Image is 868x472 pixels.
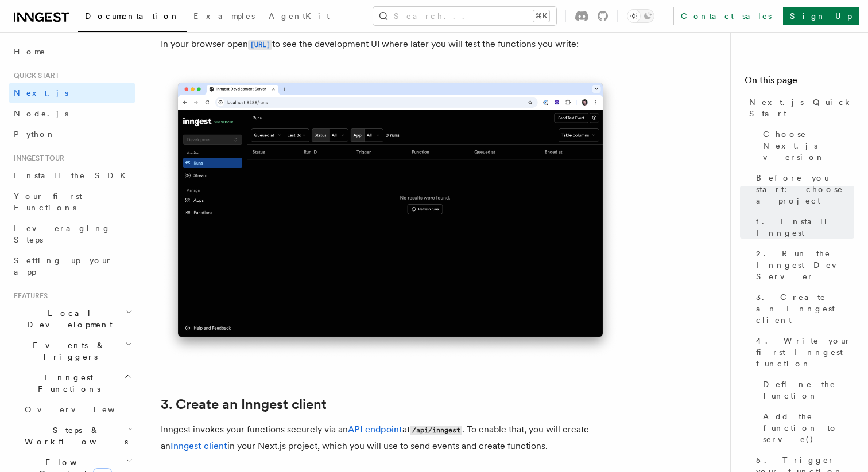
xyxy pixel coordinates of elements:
[9,335,135,367] button: Events & Triggers
[9,303,135,335] button: Local Development
[783,7,859,25] a: Sign Up
[248,40,272,50] code: [URL]
[751,330,854,374] a: 4. Write your first Inngest function
[161,36,620,53] p: In your browser open to see the development UI where later you will test the functions you write:
[14,109,68,118] span: Node.js
[758,374,854,406] a: Define the function
[758,406,854,450] a: Add the function to serve()
[9,186,135,218] a: Your first Functions
[348,424,402,435] a: API endpoint
[763,379,854,401] span: Define the function
[756,335,854,369] span: 4. Write your first Inngest function
[751,167,854,211] a: Before you start: choose a project
[9,71,59,80] span: Quick start
[763,128,854,163] span: Choose Next.js version
[193,11,255,21] span: Examples
[745,92,854,124] a: Next.js Quick Start
[9,367,135,399] button: Inngest Functions
[9,165,135,186] a: Install the SDK
[9,372,124,395] span: Inngest Functions
[745,73,854,92] h4: On this page
[14,46,46,57] span: Home
[751,287,854,330] a: 3. Create an Inngest client
[85,11,180,21] span: Documentation
[9,340,125,362] span: Events & Triggers
[170,440,227,451] a: Inngest client
[14,88,68,97] span: Next.js
[9,41,135,62] a: Home
[9,307,125,330] span: Local Development
[749,96,854,119] span: Next.js Quick Start
[373,7,556,25] button: Search...⌘K
[756,216,854,239] span: 1. Install Inngest
[161,71,620,360] img: Inngest Dev Server's 'Runs' tab with no data
[751,243,854,287] a: 2. Run the Inngest Dev Server
[20,420,135,452] button: Steps & Workflows
[9,103,135,124] a: Node.js
[25,405,143,414] span: Overview
[9,124,135,145] a: Python
[20,424,128,447] span: Steps & Workflows
[248,38,272,49] a: [URL]
[9,83,135,103] a: Next.js
[269,11,330,21] span: AgentKit
[14,224,111,244] span: Leveraging Steps
[673,7,778,25] a: Contact sales
[756,291,854,326] span: 3. Create an Inngest client
[78,3,187,32] a: Documentation
[187,3,262,31] a: Examples
[756,248,854,282] span: 2. Run the Inngest Dev Server
[9,250,135,282] a: Setting up your app
[161,422,620,454] p: Inngest invokes your functions securely via an at . To enable that, you will create an in your Ne...
[262,3,336,31] a: AgentKit
[14,171,133,180] span: Install the SDK
[9,218,135,250] a: Leveraging Steps
[161,396,327,412] a: 3. Create an Inngest client
[533,10,549,22] kbd: ⌘K
[14,130,56,139] span: Python
[9,154,64,163] span: Inngest tour
[758,124,854,167] a: Choose Next.js version
[756,172,854,206] span: Before you start: choose a project
[763,411,854,445] span: Add the function to serve()
[751,211,854,243] a: 1. Install Inngest
[14,192,82,212] span: Your first Functions
[627,9,654,23] button: Toggle dark mode
[20,399,135,420] a: Overview
[14,256,113,276] span: Setting up your app
[9,291,48,301] span: Features
[410,426,462,435] code: /api/inngest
